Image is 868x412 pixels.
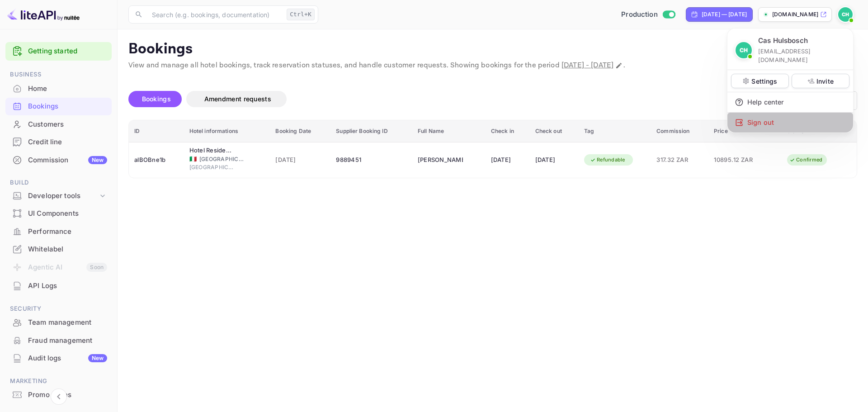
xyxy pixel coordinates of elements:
div: Sign out [727,113,853,133]
p: Settings [751,76,777,86]
img: Cas Hulsbosch [736,42,752,58]
p: Invite [816,76,834,86]
p: [EMAIL_ADDRESS][DOMAIN_NAME] [758,47,846,64]
div: Help center [727,92,853,112]
p: Cas Hulsbosch [758,36,808,46]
